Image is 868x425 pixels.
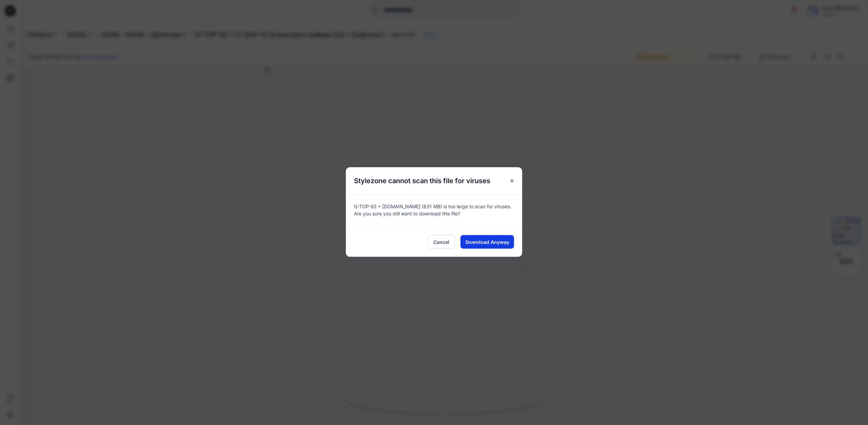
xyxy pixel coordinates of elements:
[506,175,518,187] button: Close
[466,238,509,246] span: Download Anyway
[433,238,449,246] span: Cancel
[428,235,455,249] button: Cancel
[460,235,514,249] button: Download Anyway
[346,194,522,227] div: G-TOP-92 + [DOMAIN_NAME] (631 MB) is too large to scan for viruses. Are you sure you still want t...
[346,167,498,194] h5: Stylezone cannot scan this file for viruses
